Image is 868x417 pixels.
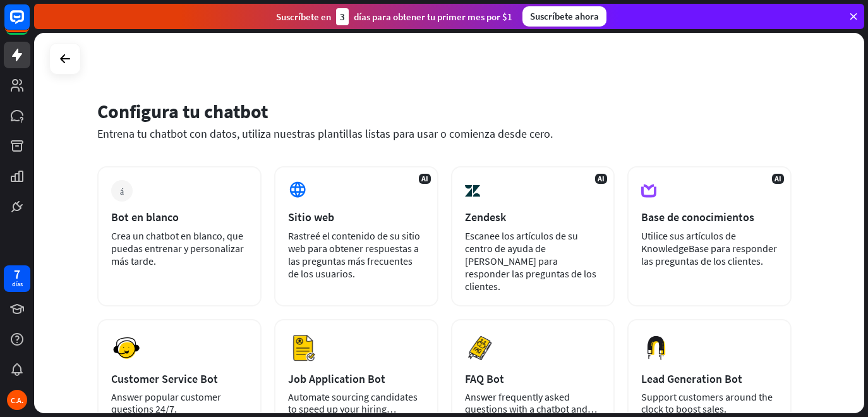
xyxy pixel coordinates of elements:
[14,266,20,282] font: 7
[340,11,345,23] font: 3
[354,11,512,23] font: días para obtener tu primer mes por $1
[276,11,331,23] font: Suscríbete en
[530,10,599,22] font: Suscríbete ahora
[11,396,23,405] font: C.A.
[12,280,23,288] font: días
[4,265,30,292] a: 7 días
